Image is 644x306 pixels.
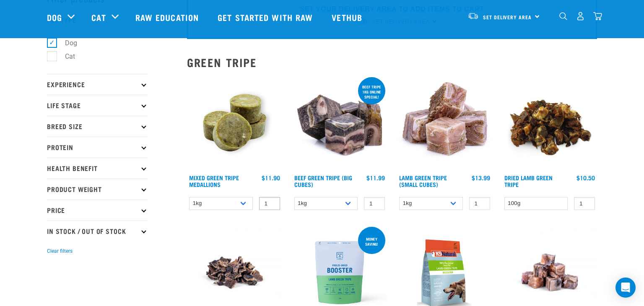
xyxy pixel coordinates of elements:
[127,0,209,34] a: Raw Education
[294,176,352,186] a: Beef Green Tripe (Big Cubes)
[292,75,387,171] img: 1044 Green Tripe Beef
[576,12,585,21] img: user.png
[483,16,532,18] span: Set Delivery Area
[47,116,148,137] p: Breed Size
[262,174,280,181] div: $11.90
[91,11,106,23] a: Cat
[366,174,385,181] div: $11.99
[187,75,282,171] img: Mixed Green Tripe
[209,0,323,34] a: Get started with Raw
[47,11,62,23] a: Dog
[593,12,602,21] img: home-icon@2x.png
[47,200,148,220] p: Price
[47,137,148,158] p: Protein
[47,158,148,179] p: Health Benefit
[52,38,80,48] label: Dog
[47,179,148,200] p: Product Weight
[187,56,597,69] h2: Green Tripe
[259,197,280,210] input: 1
[502,75,597,171] img: Pile Of Dried Lamb Tripe For Pets
[559,12,567,20] img: home-icon-1@2x.png
[52,51,78,62] label: Cat
[615,277,636,298] div: Open Intercom Messenger
[47,247,73,255] button: Clear filters
[358,80,385,103] div: Beef tripe 1kg online special!
[467,12,479,20] img: van-moving.png
[574,197,595,210] input: 1
[472,174,490,181] div: $13.99
[397,75,492,171] img: 1133 Green Tripe Lamb Small Cubes 01
[47,74,148,95] p: Experience
[323,0,373,34] a: Vethub
[364,197,385,210] input: 1
[469,197,490,210] input: 1
[47,95,148,116] p: Life Stage
[504,176,553,186] a: Dried Lamb Green Tripe
[47,220,148,241] p: In Stock / Out Of Stock
[399,176,447,186] a: Lamb Green Tripe (Small Cubes)
[358,233,385,250] div: Money saving!
[189,176,239,186] a: Mixed Green Tripe Medallions
[576,174,595,181] div: $10.50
